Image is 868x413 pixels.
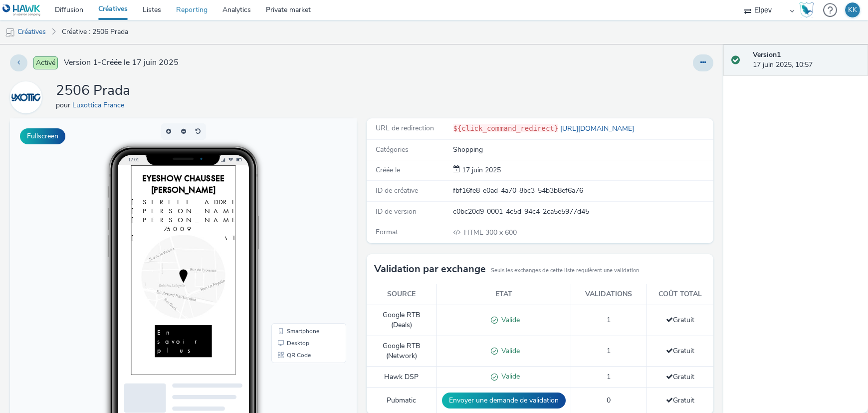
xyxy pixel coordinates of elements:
li: Desktop [263,219,334,231]
span: 1 [607,315,611,325]
th: Etat [436,284,571,305]
a: Créative : 2506 Prada [57,20,133,44]
span: 1 [607,372,611,382]
div: [STREET_ADDRESS][PERSON_NAME] [PERSON_NAME] 75009 [GEOGRAPHIC_DATA] [0,45,149,110]
span: Valide [498,315,520,325]
button: Fullscreen [20,128,65,144]
span: ID de version [376,207,417,216]
td: Hawk DSP [367,367,436,388]
span: Desktop [277,222,299,228]
span: Valide [498,346,520,356]
span: HTML [464,228,486,237]
button: Envoyer une demande de validation [442,393,566,409]
img: Hawk Academy [799,2,814,18]
img: undefined Logo [2,4,41,16]
th: Coût total [647,284,713,305]
span: Gratuit [666,346,694,356]
th: Source [367,284,436,305]
span: Gratuit [666,315,694,325]
span: Smartphone [277,210,309,216]
span: Gratuit [666,372,694,382]
div: 17 juin 2025, 10:57 [753,50,860,70]
div: fbf16fe8-e0ad-4a70-8bc3-54b3b8ef6a76 [453,186,713,196]
li: QR Code [263,231,334,243]
span: URL de redirection [376,123,434,133]
td: Google RTB (Network) [367,336,436,367]
th: Validations [571,284,647,305]
code: ${click_command_redirect} [453,124,559,132]
span: Valide [498,372,520,381]
div: EYESHOW CHAUSSEE [PERSON_NAME] [8,10,142,43]
span: 17:01 [118,38,129,44]
img: mobile [5,27,15,37]
span: Version 1 - Créée le 17 juin 2025 [64,57,179,68]
span: pour [56,100,72,110]
span: 0 [607,396,611,405]
td: Google RTB (Deals) [367,305,436,336]
div: En savoir plus [34,228,116,274]
div: c0bc20d9-0001-4c5d-94c4-2ca5e5977d45 [453,207,713,217]
a: Luxottica France [10,92,46,102]
h3: Validation par exchange [374,262,486,277]
span: Catégories [376,145,409,154]
li: Smartphone [263,207,334,219]
span: QR Code [277,234,301,240]
img: Luxottica France [11,83,40,112]
span: 300 x 600 [463,228,517,237]
strong: Version 1 [753,50,781,59]
a: Luxottica France [72,100,128,110]
div: Création 17 juin 2025, 10:57 [460,165,501,175]
span: Activé [33,56,58,69]
span: Gratuit [666,396,694,405]
div: Shopping [453,145,713,155]
div: KK [848,2,857,17]
span: 1 [607,346,611,356]
span: 17 juin 2025 [460,165,501,175]
span: Format [376,227,398,237]
span: ID de créative [376,186,418,195]
h1: 2506 Prada [56,81,130,100]
a: [URL][DOMAIN_NAME] [558,124,638,133]
a: Hawk Academy [799,2,818,18]
small: Seuls les exchanges de cette liste requièrent une validation [491,267,639,275]
span: Créée le [376,165,400,175]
